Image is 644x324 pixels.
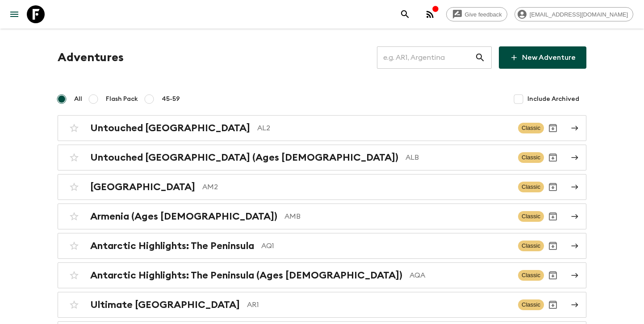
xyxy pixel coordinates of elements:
[518,211,544,222] span: Classic
[460,11,507,18] span: Give feedback
[202,182,511,192] p: AM2
[544,237,562,255] button: Archive
[446,7,507,21] a: Give feedback
[162,95,180,104] span: 45-59
[518,241,544,251] span: Classic
[514,7,633,21] div: [EMAIL_ADDRESS][DOMAIN_NAME]
[518,152,544,163] span: Classic
[90,299,240,311] h2: Ultimate [GEOGRAPHIC_DATA]
[261,241,511,251] p: AQ1
[396,5,414,23] button: search adventures
[499,46,586,69] a: New Adventure
[58,115,586,141] a: Untouched [GEOGRAPHIC_DATA]AL2ClassicArchive
[90,270,402,281] h2: Antarctic Highlights: The Peninsula (Ages [DEMOGRAPHIC_DATA])
[518,270,544,281] span: Classic
[544,296,562,314] button: Archive
[90,211,277,222] h2: Armenia (Ages [DEMOGRAPHIC_DATA])
[90,181,195,193] h2: [GEOGRAPHIC_DATA]
[5,5,23,23] button: menu
[518,299,544,310] span: Classic
[58,174,586,200] a: [GEOGRAPHIC_DATA]AM2ClassicArchive
[284,211,511,222] p: AMB
[58,292,586,318] a: Ultimate [GEOGRAPHIC_DATA]AR1ClassicArchive
[257,123,511,133] p: AL2
[377,45,475,70] input: e.g. AR1, Argentina
[410,270,511,281] p: AQA
[58,204,586,229] a: Armenia (Ages [DEMOGRAPHIC_DATA])AMBClassicArchive
[58,49,124,66] h1: Adventures
[544,119,562,137] button: Archive
[518,123,544,133] span: Classic
[527,95,579,104] span: Include Archived
[90,152,398,163] h2: Untouched [GEOGRAPHIC_DATA] (Ages [DEMOGRAPHIC_DATA])
[544,266,562,284] button: Archive
[106,95,138,104] span: Flash Pack
[90,122,250,134] h2: Untouched [GEOGRAPHIC_DATA]
[74,95,82,104] span: All
[544,178,562,196] button: Archive
[58,145,586,170] a: Untouched [GEOGRAPHIC_DATA] (Ages [DEMOGRAPHIC_DATA])ALBClassicArchive
[544,208,562,225] button: Archive
[544,149,562,166] button: Archive
[90,240,254,252] h2: Antarctic Highlights: The Peninsula
[518,182,544,192] span: Classic
[247,299,511,310] p: AR1
[58,233,586,259] a: Antarctic Highlights: The PeninsulaAQ1ClassicArchive
[58,262,586,288] a: Antarctic Highlights: The Peninsula (Ages [DEMOGRAPHIC_DATA])AQAClassicArchive
[406,152,511,163] p: ALB
[525,11,633,18] span: [EMAIL_ADDRESS][DOMAIN_NAME]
